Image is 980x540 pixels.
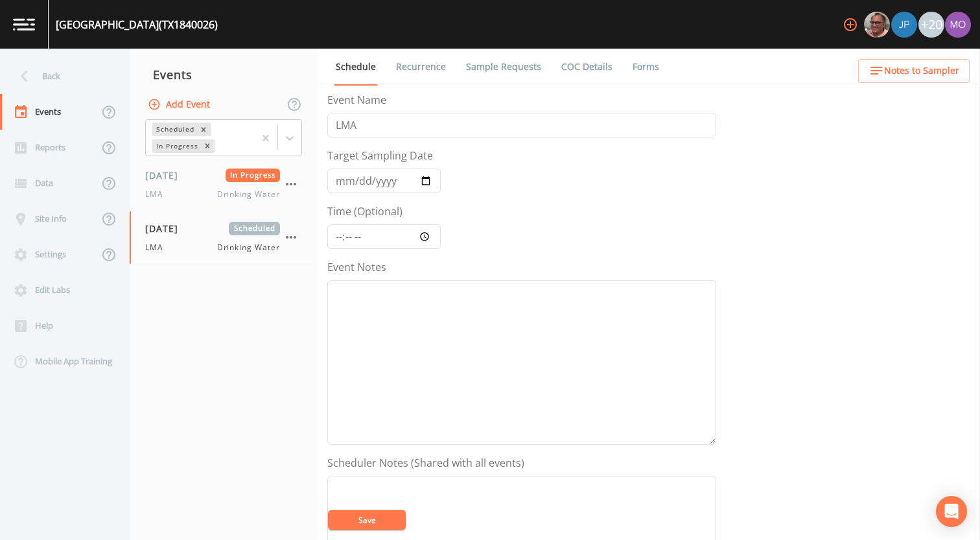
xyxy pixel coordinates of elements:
[464,49,543,85] a: Sample Requests
[631,49,661,85] a: Forms
[145,169,187,182] span: [DATE]
[891,12,918,38] div: Joshua gere Paul
[196,123,211,136] div: Remove Scheduled
[918,12,944,38] div: +20
[394,49,448,85] a: Recurrence
[229,222,280,235] span: Scheduled
[327,259,386,275] label: Event Notes
[56,17,218,32] div: [GEOGRAPHIC_DATA] (TX1840026)
[327,92,386,108] label: Event Name
[863,12,891,38] div: Mike Franklin
[145,222,187,235] span: [DATE]
[226,169,281,182] span: In Progress
[217,189,280,200] span: Drinking Water
[864,12,890,38] img: e2d790fa78825a4bb76dcb6ab311d44c
[130,158,318,211] a: [DATE]In ProgressLMADrinking Water
[145,189,171,200] span: LMA
[130,58,318,91] div: Events
[13,18,35,30] img: logo
[884,63,959,79] span: Notes to Sampler
[945,12,971,38] img: 4e251478aba98ce068fb7eae8f78b90c
[327,455,524,471] label: Scheduler Notes (Shared with all events)
[200,139,215,153] div: Remove In Progress
[217,242,280,253] span: Drinking Water
[327,148,433,163] label: Target Sampling Date
[936,496,967,527] div: Open Intercom Messenger
[891,12,917,38] img: 41241ef155101aa6d92a04480b0d0000
[327,204,402,219] label: Time (Optional)
[152,123,196,136] div: Scheduled
[328,510,406,530] button: Save
[559,49,614,85] a: COC Details
[858,59,970,83] button: Notes to Sampler
[152,139,200,153] div: In Progress
[145,242,171,253] span: LMA
[130,211,318,264] a: [DATE]ScheduledLMADrinking Water
[145,93,215,117] button: Add Event
[334,49,378,86] a: Schedule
